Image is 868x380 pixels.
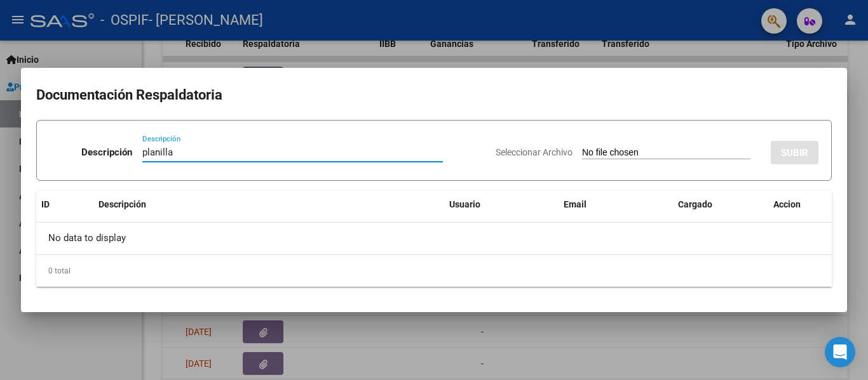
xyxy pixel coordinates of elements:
div: Open Intercom Messenger [825,337,855,367]
button: SUBIR [771,141,818,164]
datatable-header-cell: Usuario [444,191,559,218]
datatable-header-cell: Descripción [93,191,444,218]
p: Descripción [81,145,132,160]
datatable-header-cell: Email [559,191,673,218]
div: 0 total [36,255,832,287]
span: Seleccionar Archivo [496,147,573,157]
datatable-header-cell: Accion [768,191,832,218]
span: Email [564,199,587,209]
div: No data to display [36,223,832,254]
span: SUBIR [781,147,808,159]
datatable-header-cell: ID [36,191,93,218]
span: Accion [773,199,801,209]
span: ID [41,199,50,209]
span: Cargado [678,199,712,209]
span: Usuario [449,199,480,209]
datatable-header-cell: Cargado [673,191,768,218]
h2: Documentación Respaldatoria [36,83,832,107]
span: Descripción [98,199,146,209]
